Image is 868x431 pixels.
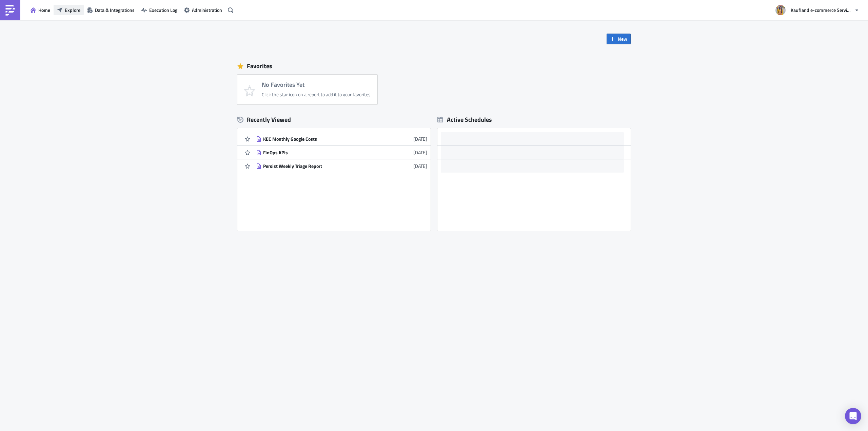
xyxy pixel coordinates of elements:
time: 2025-06-10T11:25:30Z [413,162,427,170]
div: Recently Viewed [237,115,431,125]
span: Explore [65,6,80,14]
a: KEC Monthly Google Costs[DATE] [256,132,427,145]
h4: No Favorites Yet [262,81,371,88]
button: Data & Integrations [84,5,138,15]
span: Data & Integrations [95,6,135,14]
time: 2025-06-11T09:44:13Z [413,149,427,156]
div: Persist Weekly Triage Report [263,163,382,169]
span: Administration [192,6,222,14]
span: New [618,35,627,42]
div: KEC Monthly Google Costs [263,136,382,142]
span: Execution Log [149,6,177,14]
div: FinOps KPIs [263,150,382,156]
time: 2025-07-02T08:04:53Z [413,135,427,142]
img: Avatar [775,4,786,16]
div: Active Schedules [437,116,492,123]
span: Kaufland e-commerce Services GmbH & Co. KG [791,6,852,14]
a: Persist Weekly Triage Report[DATE] [256,159,427,173]
button: Explore [54,5,84,15]
button: Execution Log [138,5,181,15]
span: Home [38,6,50,14]
div: Favorites [237,61,631,71]
div: Click the star icon on a report to add it to your favorites [262,92,371,98]
a: FinOps KPIs[DATE] [256,146,427,159]
div: Open Intercom Messenger [845,408,861,424]
button: New [607,34,631,44]
img: PushMetrics [5,5,16,16]
button: Administration [181,5,225,15]
button: Kaufland e-commerce Services GmbH & Co. KG [771,3,863,18]
button: Home [27,5,54,15]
